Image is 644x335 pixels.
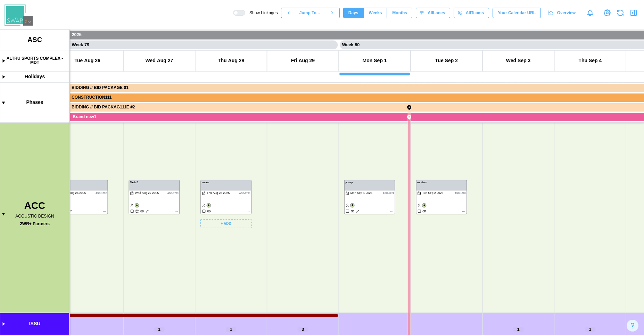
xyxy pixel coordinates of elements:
[5,5,33,26] img: Swap PM Logo
[616,8,625,18] button: Refresh Grid
[296,8,324,18] button: Jump To...
[466,8,484,18] span: All Teams
[245,10,278,16] span: Show Linkages
[454,8,489,18] button: AllTeams
[557,8,576,18] span: Overview
[299,8,320,18] span: Jump To...
[498,8,536,18] span: Your Calendar URL
[416,8,450,18] button: AllLanes
[392,8,407,18] span: Months
[584,7,596,19] a: Notifications
[602,8,612,18] a: View Project
[544,8,581,18] a: Overview
[493,8,541,18] button: Your Calendar URL
[629,8,638,18] button: Open Drawer
[364,8,387,18] button: Weeks
[348,8,358,18] span: Days
[387,8,412,18] button: Months
[369,8,382,18] span: Weeks
[343,8,364,18] button: Days
[428,8,445,18] span: All Lanes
